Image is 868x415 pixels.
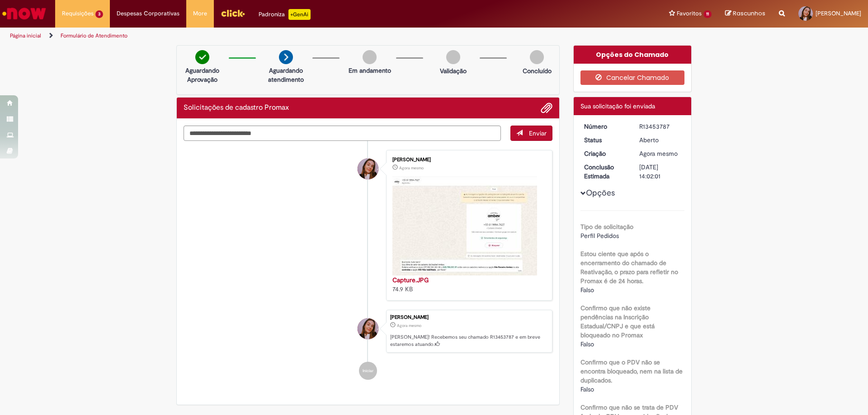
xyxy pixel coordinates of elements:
span: [PERSON_NAME] [816,9,861,17]
div: Padroniza [259,9,311,20]
span: Requisições [62,9,94,18]
b: Estou ciente que após o encerramento do chamado de Reativação, o prazo para refletir no Promax é ... [580,250,678,285]
a: Formulário de Atendimento [61,32,127,39]
ul: Histórico de tíquete [184,141,552,389]
p: Concluído [523,66,552,75]
b: Confirmo que não existe pendências na Inscrição Estadual/CNPJ e que está bloqueado no Promax [580,304,655,339]
span: Falso [580,340,594,348]
time: 27/08/2025 17:01:51 [397,323,421,328]
span: Falso [580,385,594,393]
span: Enviar [529,129,547,137]
span: 3 [95,10,103,18]
img: arrow-next.png [279,50,293,64]
button: Adicionar anexos [541,102,552,114]
a: Página inicial [10,32,41,39]
time: 27/08/2025 17:01:48 [399,165,424,171]
span: Agora mesmo [399,165,424,171]
p: Validação [440,66,467,75]
div: Opções do Chamado [574,46,692,64]
img: click_logo_yellow_360x200.png [221,6,245,20]
span: Agora mesmo [397,323,421,328]
span: 11 [703,10,712,18]
li: Luisa Neves Campos [184,310,552,353]
div: [PERSON_NAME] [392,157,543,163]
ul: Trilhas de página [7,28,572,44]
div: R13453787 [639,122,681,131]
span: Perfil Pedidos [580,232,619,240]
img: img-circle-grey.png [363,50,377,64]
div: Luisa Neves Campos [358,159,378,179]
span: Rascunhos [733,9,765,18]
b: Confirmo que o PDV não se encontra bloqueado, nem na lista de duplicados. [580,358,683,384]
img: img-circle-grey.png [530,50,544,64]
dt: Criação [577,149,633,158]
div: Aberto [639,135,681,145]
dt: Conclusão Estimada [577,163,633,181]
dt: Status [577,135,633,145]
h2: Solicitações de cadastro Promax Histórico de tíquete [184,104,289,112]
dt: Número [577,122,633,131]
p: Aguardando Aprovação [180,66,224,84]
span: Despesas Corporativas [117,9,179,18]
span: Falso [580,286,594,294]
div: 74.9 KB [392,275,543,294]
div: [DATE] 14:02:01 [639,163,681,181]
a: Rascunhos [725,9,765,18]
div: Luisa Neves Campos [358,318,378,339]
button: Enviar [510,126,552,141]
button: Cancelar Chamado [580,70,685,85]
div: [PERSON_NAME] [390,315,547,320]
img: ServiceNow [1,5,47,23]
p: +GenAi [288,9,311,20]
div: 27/08/2025 17:01:51 [639,149,681,158]
p: Em andamento [349,66,391,75]
span: Favoritos [677,9,702,18]
b: Tipo de solicitação [580,223,633,231]
img: img-circle-grey.png [446,50,460,64]
p: Aguardando atendimento [264,66,308,84]
img: check-circle-green.png [195,50,209,64]
textarea: Digite sua mensagem aqui... [184,126,501,141]
p: [PERSON_NAME]! Recebemos seu chamado R13453787 e em breve estaremos atuando. [390,334,547,348]
span: Sua solicitação foi enviada [580,102,655,110]
time: 27/08/2025 17:01:51 [639,149,678,158]
a: Capture.JPG [392,276,429,284]
span: Agora mesmo [639,149,678,158]
span: More [193,9,207,18]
